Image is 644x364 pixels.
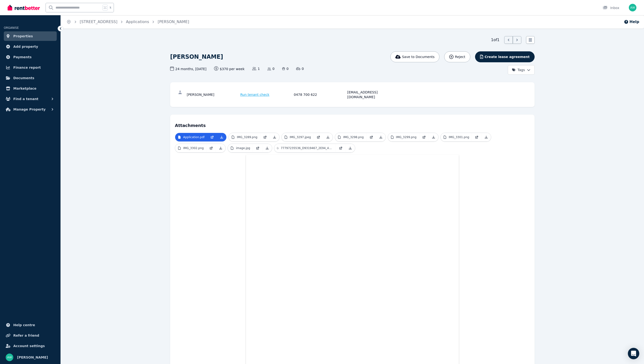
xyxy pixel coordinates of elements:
a: [PERSON_NAME] [158,19,189,24]
span: Payments [13,54,32,60]
a: Download Attachment [217,133,226,141]
button: Create lease agreement [475,51,535,62]
div: 0478 700 622 [294,90,346,99]
span: 0 [267,66,275,71]
a: Payments [4,52,57,62]
a: Open in new Tab [314,133,323,141]
a: Add property [4,42,57,51]
a: Download Attachment [429,133,438,141]
a: Application.pdf [175,133,207,141]
a: Download Attachment [345,144,355,152]
a: Download Attachment [270,133,279,141]
span: Find a tenant [13,96,38,102]
span: k [110,6,111,10]
h4: Attachments [175,119,530,129]
h1: [PERSON_NAME] [170,53,223,61]
div: [EMAIL_ADDRESS][DOMAIN_NAME] [347,90,400,99]
a: Open in new Tab [207,133,217,141]
span: Create lease agreement [485,54,530,59]
p: IMG_3302.png [183,146,204,150]
p: IMG_3289.png [237,135,257,139]
span: Tags [512,68,525,72]
a: Download Attachment [481,133,491,141]
a: IMG_3299.png [388,133,419,141]
a: Open in new Tab [206,144,216,152]
a: image.jpg [228,144,253,152]
span: 1 of 1 [491,37,499,43]
a: Open in new Tab [367,133,376,141]
a: Help centre [4,320,57,330]
span: [PERSON_NAME] [17,354,48,360]
a: Download Attachment [323,133,333,141]
img: RentBetter [8,4,40,11]
span: 0 [296,66,304,71]
span: 0 [282,66,289,71]
span: 1 [252,66,260,71]
a: IMG_3297.jpeg [282,133,314,141]
a: Open in new Tab [472,133,481,141]
span: Run tenant check [240,92,270,97]
a: Applications [126,19,149,24]
a: Documents [4,73,57,83]
nav: Breadcrumb [61,15,195,29]
span: Manage Property [13,107,46,112]
span: Add property [13,44,38,49]
a: Account settings [4,341,57,351]
p: IMG_3298.png [343,135,364,139]
a: Properties [4,31,57,41]
p: IMG_3301.png [449,135,469,139]
a: Open in new Tab [419,133,429,141]
button: Help [624,19,639,25]
button: Tags [508,65,535,75]
p: IMG_3299.png [396,135,416,139]
a: Open in new Tab [336,144,345,152]
a: Marketplace [4,84,57,93]
a: Finance report [4,63,57,72]
div: Inbox [603,5,619,10]
span: Properties [13,33,33,39]
span: Refer a friend [13,333,39,338]
p: Application.pdf [183,135,205,139]
a: 77797235536_D9319467_2E94_477B_8628_887F03029A4C.jpeg [274,144,336,152]
span: $370 per week [214,66,245,71]
div: Open Intercom Messenger [628,348,639,359]
a: Open in new Tab [253,144,262,152]
span: 24 months , [DATE] [170,66,206,71]
a: IMG_3298.png [335,133,366,141]
span: Help centre [13,322,35,328]
span: Marketplace [13,86,36,91]
button: Find a tenant [4,94,57,104]
a: IMG_3302.png [175,144,206,152]
img: Andrew Wong [629,4,636,11]
span: Documents [13,75,34,81]
a: IMG_3289.png [229,133,260,141]
div: [PERSON_NAME] [187,90,239,99]
span: Reject [455,54,465,59]
a: Download Attachment [262,144,272,152]
button: Save to Documents [390,51,440,62]
span: Finance report [13,65,41,70]
p: image.jpg [236,146,250,150]
button: Reject [444,51,470,62]
button: Manage Property [4,105,57,114]
a: Download Attachment [216,144,225,152]
a: [STREET_ADDRESS] [80,19,117,24]
img: Andrew Wong [6,354,13,361]
span: Account settings [13,343,45,349]
p: IMG_3297.jpeg [290,135,311,139]
a: Open in new Tab [260,133,270,141]
a: IMG_3301.png [441,133,472,141]
a: Download Attachment [376,133,386,141]
span: ORGANISE [4,26,19,29]
span: Save to Documents [402,54,434,59]
p: 77797235536_D9319467_2E94_477B_8628_887F03029A4C.jpeg [281,146,333,150]
a: Refer a friend [4,331,57,340]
